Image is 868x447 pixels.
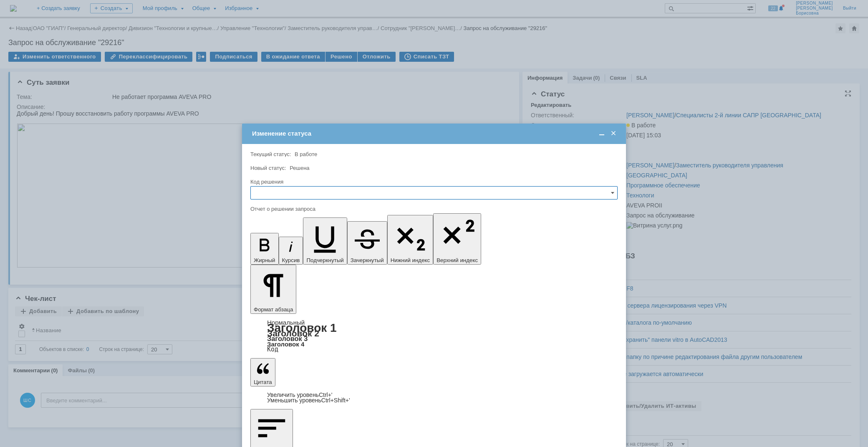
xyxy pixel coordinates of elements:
button: Зачеркнутый [347,221,387,265]
div: Цитата [250,392,618,403]
span: Ctrl+Shift+' [321,397,350,404]
a: Код [267,346,278,353]
span: В работе [295,151,317,157]
button: Курсив [279,237,303,265]
span: Подчеркнутый [306,257,343,263]
label: Текущий статус: [250,151,291,157]
a: Нормальный [267,319,305,326]
button: Цитата [250,358,275,386]
span: Цитата [254,379,272,385]
span: Курсив [282,257,300,263]
span: Решена [290,165,309,171]
button: Верхний индекс [433,213,481,265]
a: Заголовок 4 [267,341,304,348]
a: Increase [267,391,333,398]
span: Ctrl+' [319,391,333,398]
span: Зачеркнутый [351,257,384,263]
a: Decrease [267,397,350,404]
button: Формат абзаца [250,265,296,314]
label: Новый статус: [250,165,286,171]
button: Подчеркнутый [303,217,347,265]
span: Свернуть (Ctrl + M) [598,130,606,137]
span: Нижний индекс [391,257,430,263]
span: Верхний индекс [437,257,478,263]
a: Заголовок 2 [267,328,319,338]
div: Код решения [250,179,616,184]
div: Формат абзаца [250,320,618,352]
div: Изменение статуса [252,130,618,137]
span: Закрыть [609,130,618,137]
button: Нижний индекс [387,215,434,265]
span: Жирный [254,257,275,263]
div: Отчет о решении запроса [250,206,616,212]
span: Формат абзаца [254,306,293,313]
a: Заголовок 3 [267,335,308,342]
button: Жирный [250,233,279,265]
a: Заголовок 1 [267,321,337,334]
